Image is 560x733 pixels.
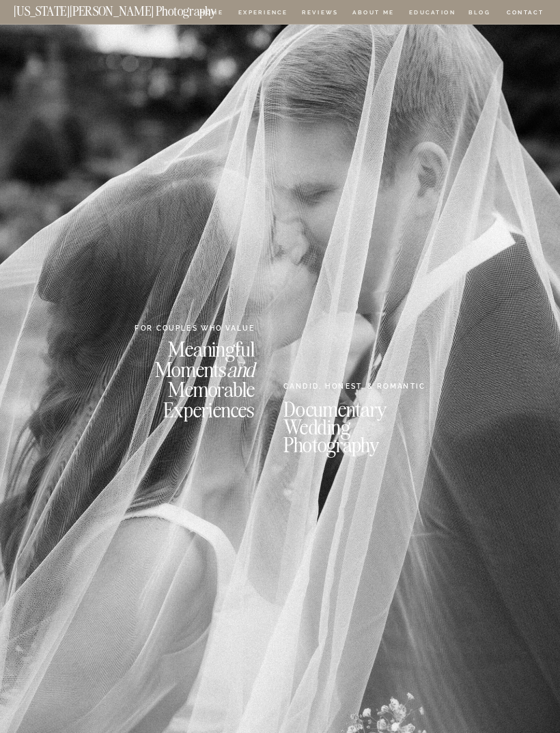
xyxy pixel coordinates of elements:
a: BLOG [468,10,491,18]
h2: Love Stories, Artfully Documented [117,128,444,146]
a: ABOUT ME [352,10,395,18]
a: REVIEWS [302,10,337,18]
a: Experience [238,10,288,18]
a: [US_STATE][PERSON_NAME] Photography [14,5,248,13]
a: HOME [198,10,225,18]
i: and [227,357,255,383]
a: CONTACT [506,7,545,17]
h2: Documentary Wedding Photography [283,400,425,447]
h2: Meaningful Moments Memorable Experiences [144,339,255,419]
h2: CANDID, HONEST, & ROMANTIC [283,381,428,395]
a: EDUCATION [408,10,457,18]
h2: FOR COUPLES WHO VALUE [132,323,255,333]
